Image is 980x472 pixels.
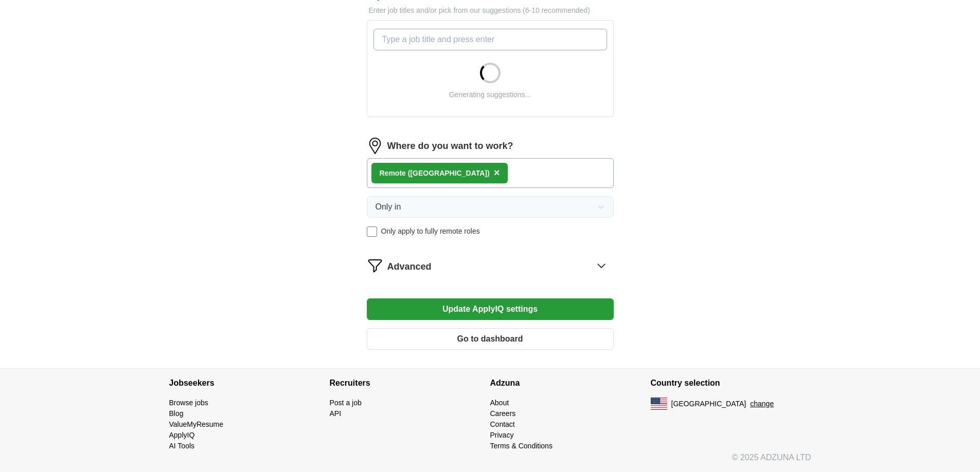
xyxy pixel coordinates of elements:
span: Only in [376,201,401,213]
a: Terms & Conditions [490,442,553,450]
button: change [750,399,774,409]
a: AI Tools [169,442,195,450]
input: Type a job title and press enter [373,29,607,50]
a: Contact [490,420,515,428]
a: ValueMyResume [169,420,224,428]
span: Only apply to fully remote roles [381,226,480,237]
a: Browse jobs [169,399,208,407]
span: [GEOGRAPHIC_DATA] [671,399,746,409]
h4: Country selection [651,369,811,398]
button: Only in [367,196,614,218]
a: Blog [169,409,184,418]
img: filter [367,257,383,274]
label: Where do you want to work? [387,139,513,153]
a: API [330,409,342,418]
button: Update ApplyIQ settings [367,298,614,320]
div: Generating suggestions... [449,89,531,100]
span: Advanced [387,260,432,274]
a: ApplyIQ [169,431,195,439]
div: © 2025 ADZUNA LTD [161,451,819,472]
button: Go to dashboard [367,328,614,350]
div: Remote ([GEOGRAPHIC_DATA]) [380,168,490,179]
img: location.png [367,138,383,154]
img: US flag [651,398,667,410]
a: Post a job [330,399,362,407]
a: Careers [490,409,516,418]
a: Privacy [490,431,514,439]
button: × [494,165,500,181]
a: About [490,399,509,407]
input: Only apply to fully remote roles [367,226,377,237]
span: × [494,167,500,178]
p: Enter job titles and/or pick from our suggestions (6-10 recommended) [367,5,614,16]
